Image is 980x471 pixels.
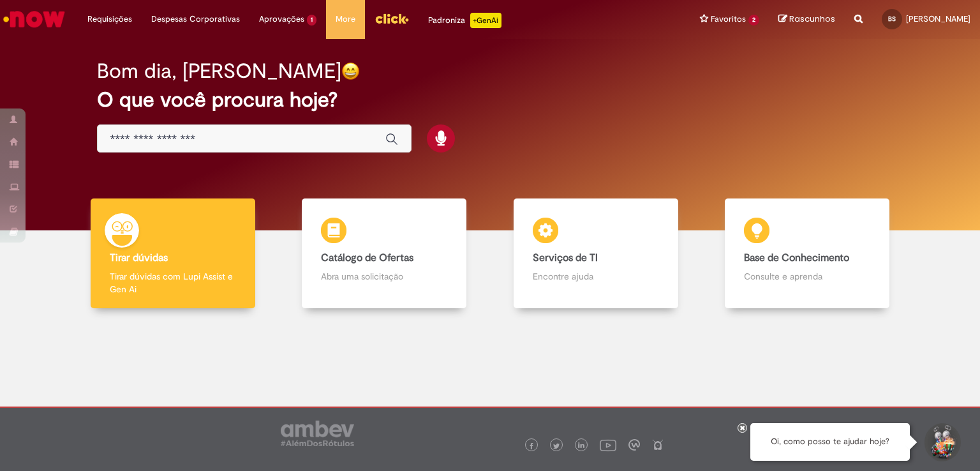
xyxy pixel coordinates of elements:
[711,13,746,26] span: Favoritos
[702,198,914,309] a: Base de Conhecimento Consulte e aprenda
[628,439,640,451] img: logo_footer_workplace.png
[744,270,870,283] p: Consulte e aprenda
[87,13,132,26] span: Requisições
[67,198,279,309] a: Tirar dúvidas Tirar dúvidas com Lupi Assist e Gen Ai
[906,13,970,24] span: [PERSON_NAME]
[533,251,598,264] b: Serviços de TI
[750,423,910,461] div: Oi, como posso te ajudar hoje?
[428,13,501,28] div: Padroniza
[321,251,413,264] b: Catálogo de Ofertas
[888,15,896,23] span: BS
[97,89,884,111] h2: O que você procura hoje?
[279,198,491,309] a: Catálogo de Ofertas Abra uma solicitação
[151,13,240,26] span: Despesas Corporativas
[341,62,360,80] img: happy-face.png
[744,251,849,264] b: Base de Conhecimento
[533,270,659,283] p: Encontre ajuda
[336,13,355,26] span: More
[748,15,759,26] span: 2
[778,13,835,26] a: Rascunhos
[600,437,616,453] img: logo_footer_youtube.png
[1,6,67,32] img: ServiceNow
[923,423,961,461] button: Iniciar Conversa de Suporte
[553,443,560,449] img: logo_footer_twitter.png
[375,9,409,28] img: click_logo_yellow_360x200.png
[110,270,236,295] p: Tirar dúvidas com Lupi Assist e Gen Ai
[259,13,304,26] span: Aprovações
[652,439,664,451] img: logo_footer_naosei.png
[470,13,501,28] p: +GenAi
[789,13,835,25] span: Rascunhos
[97,60,341,82] h2: Bom dia, [PERSON_NAME]
[321,270,447,283] p: Abra uma solicitação
[281,421,354,446] img: logo_footer_ambev_rotulo_gray.png
[490,198,702,309] a: Serviços de TI Encontre ajuda
[578,442,584,450] img: logo_footer_linkedin.png
[528,443,535,449] img: logo_footer_facebook.png
[307,15,316,26] span: 1
[110,251,168,264] b: Tirar dúvidas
